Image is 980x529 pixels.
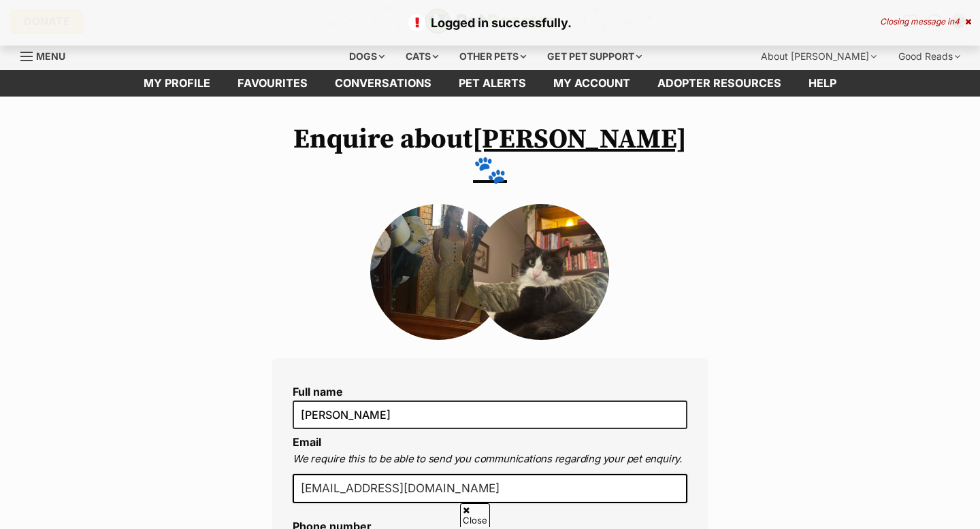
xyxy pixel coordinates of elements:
a: Favourites [224,70,321,97]
img: Sylvester 🐾 [473,204,609,340]
a: Menu [20,43,75,67]
div: Dogs [340,43,394,70]
a: conversations [321,70,445,97]
div: Other pets [450,43,536,70]
a: My account [540,70,644,97]
a: Adopter resources [644,70,795,97]
label: Full name [293,386,687,398]
input: E.g. Jimmy Chew [293,400,687,429]
a: My profile [130,70,224,97]
span: Close [460,503,490,527]
a: Help [795,70,850,97]
a: [PERSON_NAME] 🐾 [472,122,687,188]
div: Good Reads [889,43,970,70]
span: Menu [36,50,65,62]
div: Get pet support [538,43,651,70]
div: About [PERSON_NAME] [751,43,886,70]
p: We require this to be able to send you communications regarding your pet enquiry. [293,451,687,467]
label: Email [293,435,321,449]
a: Pet alerts [445,70,540,97]
h1: Enquire about [272,124,708,186]
img: v2gvoanj13d412zce2uk.jpg [370,204,506,340]
div: Cats [396,43,448,70]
